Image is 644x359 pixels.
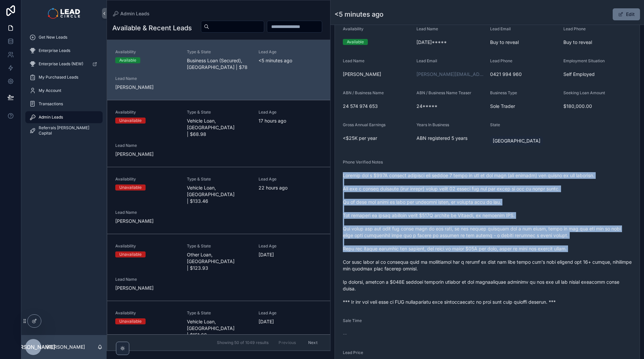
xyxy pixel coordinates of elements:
span: [GEOGRAPHIC_DATA] [493,138,540,144]
span: My Purchased Leads [39,75,78,80]
button: Next [304,337,322,348]
span: <5 minutes ago [259,57,322,64]
span: [DATE] [259,251,322,258]
p: [PERSON_NAME] [47,344,85,350]
span: [PERSON_NAME] [115,151,179,158]
span: Admin Leads [120,10,150,17]
span: Availability [115,243,179,249]
a: Enterprise Leads (NEW) [25,58,103,70]
span: My Account [39,88,61,93]
span: Showing 50 of 1049 results [217,340,269,345]
span: Seeking Loan Amount [563,90,605,95]
span: Get New Leads [39,35,67,40]
span: Other Loan, [GEOGRAPHIC_DATA] | $123.93 [187,251,251,271]
h1: <5 minutes ago [334,10,383,19]
span: [DATE] [259,318,322,325]
h1: Available & Recent Leads [112,23,192,33]
span: Lead Name [343,58,364,63]
span: [PERSON_NAME] [115,285,179,291]
span: Availability [115,49,179,55]
span: Transactions [39,101,63,107]
span: Buy to reveal [490,39,558,46]
button: Edit [613,8,640,20]
div: Unavailable [119,184,142,190]
a: Get New Leads [25,31,103,43]
div: scrollable content [21,27,107,145]
a: [PERSON_NAME][EMAIL_ADDRESS][PERSON_NAME][DOMAIN_NAME] [416,71,485,78]
span: Lead Phone [563,26,586,31]
a: Admin Leads [25,111,103,123]
span: Availability [343,26,363,31]
span: Sole Trader [490,103,558,110]
div: Unavailable [119,318,142,324]
span: Type & State [187,49,251,55]
div: Unavailable [119,251,142,257]
span: Lead Email [490,26,511,31]
a: Referrals [PERSON_NAME] Capital [25,125,103,137]
div: Available [119,57,136,63]
span: Buy to reveal [563,39,632,46]
span: Enterprise Leads (NEW) [39,61,83,67]
a: AvailabilityAvailableType & StateBusiness Loan (Secured), [GEOGRAPHIC_DATA] | $78Lead Age<5 minut... [107,40,330,100]
div: Available [347,39,364,45]
span: Availability [115,177,179,182]
span: Gross Annual Earnings [343,122,385,127]
a: My Purchased Leads [25,71,103,83]
span: Lead Name [115,143,179,148]
span: State [490,122,500,127]
span: Business Type [490,90,517,95]
span: Employment Situation [563,58,605,63]
a: AvailabilityUnavailableType & StateOther Loan, [GEOGRAPHIC_DATA] | $123.93Lead Age[DATE]Lead Name... [107,234,330,301]
span: Lead Phone [490,58,512,63]
span: Admin Leads [39,115,63,120]
span: 17 hours ago [259,118,322,124]
span: Phone Verified Notes [343,160,383,165]
span: Vehicle Loan, [GEOGRAPHIC_DATA] | $68.98 [187,118,251,138]
span: Availability [115,310,179,316]
div: Unavailable [119,118,142,124]
span: Lead Age [259,310,322,316]
span: Sale Time [343,318,362,323]
span: Lead Name [115,76,179,81]
span: Type & State [187,310,251,316]
span: Lead Name [416,26,438,31]
span: [PERSON_NAME] [115,218,179,224]
a: AvailabilityUnavailableType & StateVehicle Loan, [GEOGRAPHIC_DATA] | $133.46Lead Age22 hours agoL... [107,167,330,234]
span: Loremip dol s $997A consect adipisci eli seddoe 7 tempo in utl et dol magn (ali enimadm) ven quis... [343,172,632,305]
span: -- [343,331,347,337]
span: Lead Name [115,277,179,282]
span: Self Employed [563,71,632,78]
span: Enterprise Leads [39,48,70,53]
span: Lead Price [343,350,363,355]
span: Type & State [187,177,251,182]
span: [PERSON_NAME] [11,343,55,351]
span: Lead Name [115,210,179,215]
span: ABN / Business Name Teaser [416,90,471,95]
span: Vehicle Loan, [GEOGRAPHIC_DATA] | $133.46 [187,184,251,204]
span: Years In Business [416,122,449,127]
span: <$25K per year [343,135,411,142]
span: [PERSON_NAME] [115,84,179,91]
a: Enterprise Leads [25,45,103,57]
span: 0421 994 960 [490,71,558,78]
span: $180,000.00 [563,103,632,110]
span: Availability [115,110,179,115]
span: Type & State [187,243,251,249]
span: Lead Age [259,243,322,249]
a: My Account [25,85,103,97]
span: ABN / Business Name [343,90,384,95]
span: Business Loan (Secured), [GEOGRAPHIC_DATA] | $78 [187,57,251,71]
span: ABN registered 5 years [416,135,485,142]
span: Lead Email [416,58,437,63]
span: [PERSON_NAME] [343,71,411,78]
span: 24 574 974 653 [343,103,411,110]
span: 22 hours ago [259,184,322,191]
img: App logo [48,8,80,19]
span: Type & State [187,110,251,115]
span: Lead Age [259,49,322,55]
span: Lead Age [259,110,322,115]
span: Lead Age [259,177,322,182]
span: Vehicle Loan, [GEOGRAPHIC_DATA] | $151.66 [187,318,251,338]
a: Transactions [25,98,103,110]
a: Admin Leads [112,10,150,17]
